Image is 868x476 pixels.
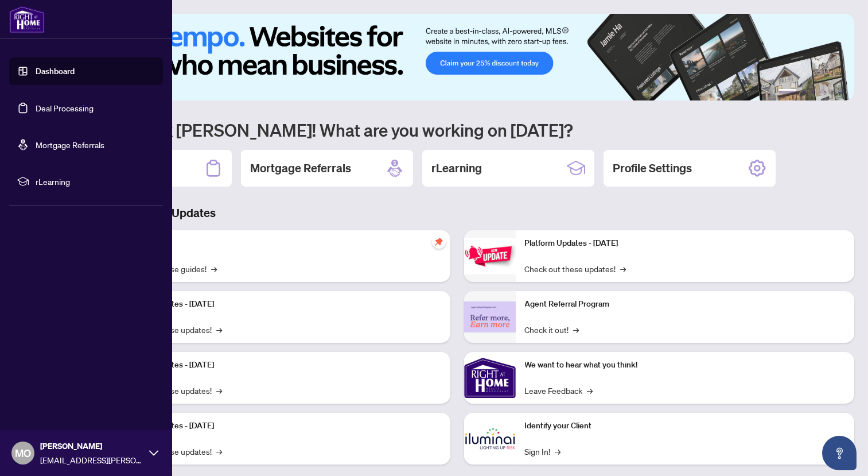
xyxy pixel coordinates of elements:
a: Leave Feedback→ [525,384,593,397]
img: logo [9,6,45,33]
h2: Profile Settings [613,160,692,176]
span: [EMAIL_ADDRESS][PERSON_NAME][DOMAIN_NAME] [40,454,143,466]
span: → [211,262,217,275]
img: Slide 0 [60,14,854,100]
a: Deal Processing [36,103,94,113]
button: 1 [779,89,797,94]
a: Mortgage Referrals [36,140,104,150]
p: Platform Updates - [DATE] [120,359,441,371]
span: → [216,445,222,458]
span: rLearning [36,175,155,188]
span: → [216,384,222,397]
p: Platform Updates - [DATE] [120,420,441,432]
img: We want to hear what you think! [464,352,516,404]
p: Platform Updates - [DATE] [525,237,846,250]
p: Platform Updates - [DATE] [120,298,441,311]
span: → [574,323,579,336]
p: Identify your Client [525,420,846,432]
img: Identify your Client [464,413,516,465]
span: [PERSON_NAME] [40,440,143,452]
a: Dashboard [36,66,75,76]
button: 6 [838,89,843,94]
button: Open asap [822,436,857,470]
span: → [216,323,222,336]
button: 3 [811,89,815,94]
a: Check out these updates!→ [525,262,626,275]
button: 4 [820,89,824,94]
span: → [621,262,626,275]
span: MO [15,445,31,461]
p: Self-Help [120,237,441,250]
span: pushpin [432,235,446,249]
img: Platform Updates - June 23, 2025 [464,238,516,274]
span: → [587,384,593,397]
a: Check it out!→ [525,323,579,336]
h2: Mortgage Referrals [250,160,351,176]
p: We want to hear what you think! [525,359,846,371]
h2: rLearning [431,160,482,176]
span: → [555,445,561,458]
img: Agent Referral Program [464,301,516,333]
h3: Brokerage & Industry Updates [60,205,854,221]
button: 2 [801,89,806,94]
a: Sign In!→ [525,445,561,458]
p: Agent Referral Program [525,298,846,311]
button: 5 [829,89,834,94]
h1: Welcome back [PERSON_NAME]! What are you working on [DATE]? [60,119,854,141]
